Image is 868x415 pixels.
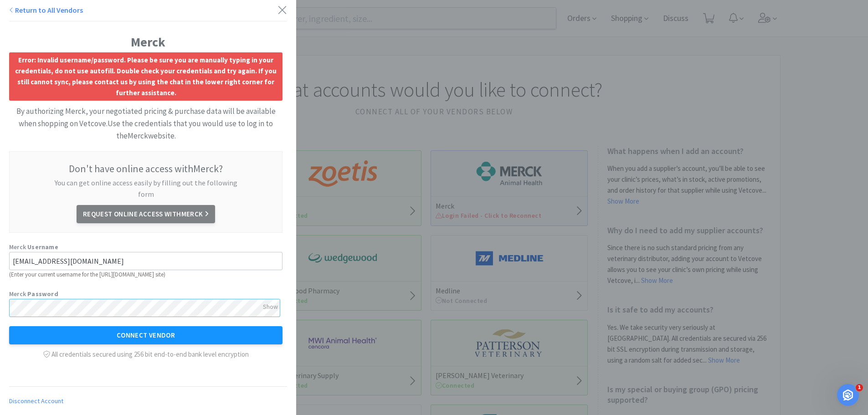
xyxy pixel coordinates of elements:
[856,384,863,391] span: 1
[9,326,282,344] button: Connect Vendor
[9,397,63,405] a: Disconnect Account
[9,289,58,299] label: Merck
[11,55,280,98] p: Error: Invalid username/password. Please be sure you are manually typing in your credentials, do ...
[19,161,273,177] h1: Don't have online access with Merck ?
[9,5,83,15] a: Return to All Vendors
[837,384,859,406] iframe: Intercom live chat
[77,205,215,223] a: Request Online Access withMerck
[108,118,273,141] span: Use the credentials that you would use to log in to the Merck website.
[9,105,282,143] h2: By authorizing Merck, your negotiated pricing & purchase data will be available when shopping on ...
[263,299,278,314] div: Show
[48,177,244,200] p: You can get online access easily by filling out the following form
[27,243,58,251] strong: Username
[9,270,282,280] p: ( Enter your current username for the [URL][DOMAIN_NAME] site )
[9,242,58,252] label: Merck
[27,290,58,298] strong: Password
[9,344,282,360] div: All credentials secured using 256 bit end-to-end bank level encryption
[9,32,287,52] h1: Merck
